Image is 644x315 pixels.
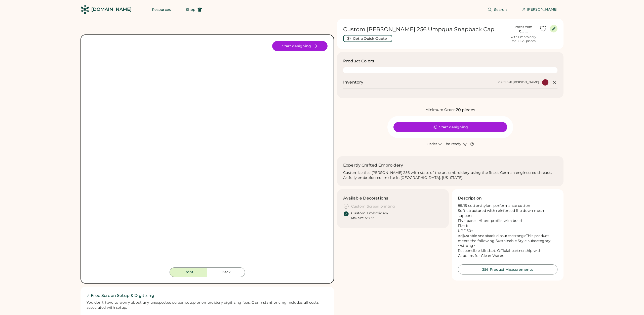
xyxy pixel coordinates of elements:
div: 85/15 cotton/nylon, performance cotton Soft-structured with reinforced flip down mesh support Fiv... [458,203,557,258]
h3: Description [458,195,482,201]
h2: Expertly Crafted Embroidery [343,162,403,168]
img: 256 - Cardinal/ White Front Image [94,41,320,267]
div: 20 pieces [456,107,475,113]
div: [DOMAIN_NAME] [91,6,132,13]
button: Resources [146,5,177,15]
button: Start designing [393,122,507,132]
span: Shop [186,8,195,11]
div: Prices from [515,25,532,29]
button: Start designing [272,41,328,51]
h2: ✓ Free Screen Setup & Digitizing [87,293,328,299]
div: Custom Embroidery [351,211,388,216]
div: Cardinal/ [PERSON_NAME] [498,80,539,84]
button: Get a Quick Quote [343,35,392,42]
h1: Custom [PERSON_NAME] 256 Umpqua Snapback Cap [343,26,508,33]
h3: Available Decorations [343,195,388,201]
button: Back [207,267,245,277]
div: Customize this [PERSON_NAME] 256 with state of the art embroidery using the finest German enginee... [343,170,557,180]
div: Max size: 5" x 3" [351,216,374,220]
button: Shop [180,5,208,15]
button: Front [170,267,207,277]
div: Minimum Order: [425,107,456,112]
img: Rendered Logo - Screens [80,5,89,14]
h3: Product Colors [343,58,374,64]
div: with Embroidery for 50-79 pieces [511,35,536,43]
div: You don't have to worry about any unexpected screen setup or embroidery digitizing fees. Our inst... [87,300,328,310]
button: 256 Product Measurements [458,264,557,274]
button: Search [481,5,513,15]
span: Search [494,8,507,11]
h2: Inventory [343,79,363,85]
div: Custom Screen printing [351,204,395,209]
div: [PERSON_NAME] [527,7,557,12]
div: Order will be ready by [427,142,467,147]
div: 256 Style Image [94,41,320,267]
div: $--.-- [511,29,536,35]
